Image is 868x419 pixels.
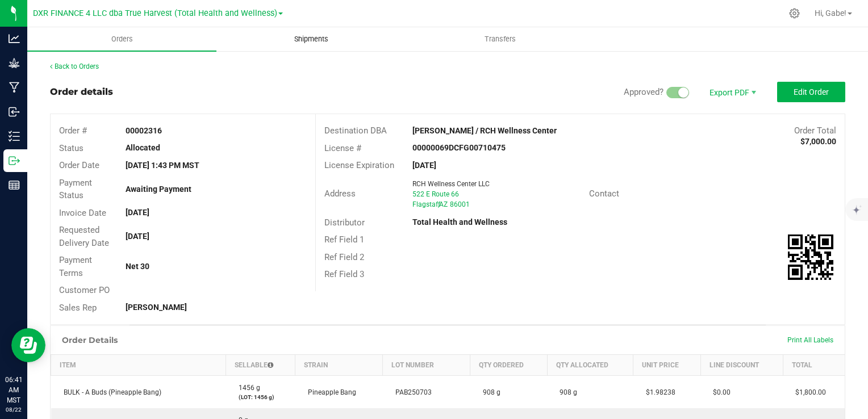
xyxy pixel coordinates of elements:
inline-svg: Reports [9,179,20,191]
span: Address [324,188,356,199]
span: Orders [96,34,148,44]
img: Scan me! [788,234,833,280]
th: Qty Ordered [470,355,548,376]
strong: [PERSON_NAME] / RCH Wellness Center [412,126,557,135]
th: Line Discount [700,355,783,376]
span: 522 E Route 66 [412,190,459,198]
span: Flagstaff [412,200,440,208]
span: $1.98238 [640,388,675,396]
span: Ref Field 3 [324,269,364,279]
span: Pineapple Bang [302,388,356,396]
th: Item [51,355,226,376]
iframe: Resource center [11,328,45,362]
p: (LOT: 1456 g) [233,393,289,401]
span: Invoice Date [59,208,106,218]
strong: Net 30 [126,262,149,271]
span: Ref Field 2 [324,252,364,262]
strong: 00002316 [126,126,162,135]
span: Order Date [59,160,99,170]
span: Destination DBA [324,125,387,136]
inline-svg: Grow [9,57,20,69]
span: Payment Terms [59,255,92,278]
th: Lot Number [383,355,470,376]
p: 06:41 AM MST [5,375,22,405]
h1: Order Details [62,336,118,345]
span: License # [324,143,361,153]
span: 908 g [477,388,500,396]
span: , [438,200,439,208]
div: Order details [50,85,113,99]
span: Status [59,143,84,153]
button: Edit Order [777,82,845,102]
span: Order Total [794,125,836,136]
span: Hi, Gabe! [815,9,846,18]
span: Edit Order [794,87,829,97]
span: PAB250703 [390,388,432,396]
span: Requested Delivery Date [59,225,109,248]
span: Payment Status [59,178,92,201]
p: 08/22 [5,405,22,414]
span: Ref Field 1 [324,234,364,245]
a: Back to Orders [50,62,99,70]
span: Transfers [469,34,531,44]
span: RCH Wellness Center LLC [412,180,490,188]
strong: Total Health and Wellness [412,217,507,227]
span: Order # [59,125,87,136]
span: 86001 [450,200,470,208]
strong: [PERSON_NAME] [126,303,187,312]
span: Sales Rep [59,303,97,313]
span: 908 g [554,388,577,396]
th: Qty Allocated [547,355,633,376]
strong: [DATE] [126,208,149,217]
a: Transfers [406,27,595,51]
th: Total [783,355,845,376]
inline-svg: Analytics [9,33,20,44]
strong: [DATE] [126,232,149,241]
strong: $7,000.00 [800,137,836,146]
a: Orders [27,27,216,51]
span: $1,800.00 [790,388,826,396]
th: Sellable [226,355,295,376]
inline-svg: Outbound [9,155,20,166]
span: Shipments [279,34,344,44]
span: License Expiration [324,160,394,170]
span: $0.00 [707,388,731,396]
inline-svg: Inventory [9,131,20,142]
span: DXR FINANCE 4 LLC dba True Harvest (Total Health and Wellness) [33,9,277,18]
div: Manage settings [787,8,802,19]
strong: Awaiting Payment [126,185,191,194]
strong: [DATE] 1:43 PM MST [126,161,199,170]
span: Distributor [324,217,365,228]
span: AZ [439,200,448,208]
span: BULK - A Buds (Pineapple Bang) [58,388,161,396]
a: Shipments [216,27,406,51]
span: 1456 g [233,384,260,392]
span: Customer PO [59,285,110,295]
th: Strain [295,355,383,376]
strong: [DATE] [412,161,436,170]
inline-svg: Inbound [9,106,20,118]
th: Unit Price [633,355,700,376]
span: Print All Labels [787,336,833,344]
span: Contact [589,188,619,199]
li: Export PDF [698,82,766,102]
strong: 00000069DCFG00710475 [412,143,506,152]
inline-svg: Manufacturing [9,82,20,93]
strong: Allocated [126,143,160,152]
qrcode: 00002316 [788,234,833,280]
span: Approved? [624,87,663,97]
